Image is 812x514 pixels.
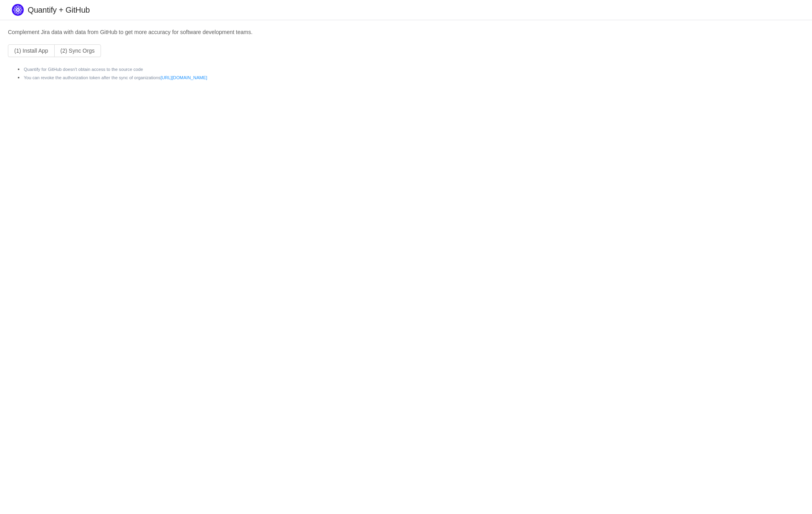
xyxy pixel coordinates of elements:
img: Quantify [12,4,24,16]
button: (1) Install App [8,44,55,57]
p: Complement Jira data with data from GitHub to get more accuracy for software development teams. [8,28,804,36]
a: [URL][DOMAIN_NAME] [160,75,207,80]
small: You can revoke the authorization token after the sync of organizations [24,75,207,80]
h2: Quantify + GitHub [28,4,721,16]
button: (2) Sync Orgs [54,44,101,57]
small: Quantify for GitHub doesn't obtain access to the source code [24,67,143,72]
